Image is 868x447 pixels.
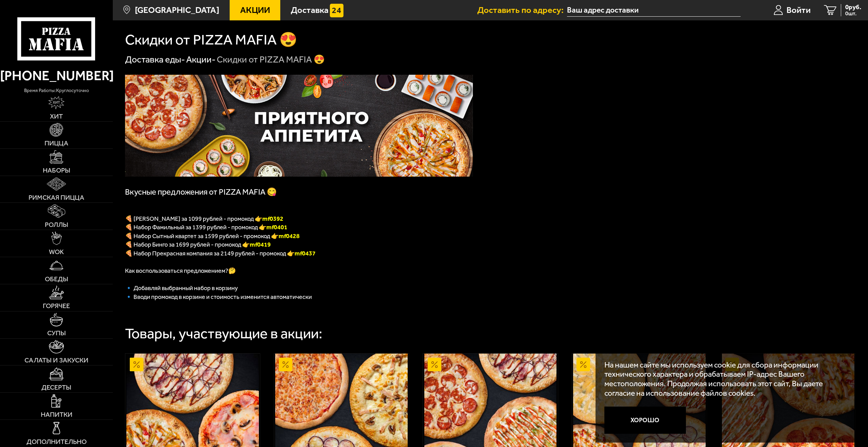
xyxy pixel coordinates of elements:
span: WOK [49,249,64,255]
img: Акционный [428,358,441,371]
span: Супы [47,330,66,337]
span: Салаты и закуски [24,357,88,364]
span: 0 руб. [845,4,861,11]
button: Хорошо [604,407,686,434]
b: mf0419 [250,241,271,248]
b: mf0401 [266,224,287,231]
span: Вкусные предложения от PIZZA MAFIA 😋 [125,187,277,197]
span: Обеды [45,276,68,283]
span: 🔹 Вводи промокод в корзине и стоимость изменится автоматически [125,293,312,301]
span: Наборы [43,167,70,174]
p: На нашем сайте мы используем cookie для сбора информации технического характера и обрабатываем IP... [604,360,843,398]
span: Напитки [41,411,72,418]
span: Доставка [291,6,329,15]
span: Десерты [41,384,71,391]
span: Римская пицца [29,194,84,201]
img: 15daf4d41897b9f0e9f617042186c801.svg [330,4,343,17]
span: Дополнительно [26,439,87,445]
a: Акции- [186,54,216,65]
span: 🔹 Добавляй выбранный набор в корзину [125,284,238,292]
input: Ваш адрес доставки [567,4,741,17]
span: mf0437 [295,250,316,257]
span: Доставить по адресу: [477,6,567,15]
span: Горячее [43,303,70,309]
img: Акционный [279,358,293,371]
span: Войти [786,6,811,15]
span: Хит [50,113,63,120]
a: Доставка еды- [125,54,185,65]
span: 🍕 Набор Фамильный за 1399 рублей - промокод 👉 [125,224,287,231]
font: mf0392 [262,215,283,222]
span: Как воспользоваться предложением?🤔 [125,267,236,274]
div: Товары, участвующие в акции: [125,326,322,341]
div: Скидки от PIZZA MAFIA 😍 [217,54,325,66]
b: mf0428 [279,232,300,240]
span: Пицца [45,140,68,147]
span: 🍕 Набор Сытный квартет за 1599 рублей - промокод 👉 [125,232,300,240]
img: 1024x1024 [125,75,473,177]
span: [GEOGRAPHIC_DATA] [135,6,219,15]
img: Акционный [577,358,590,371]
span: Акции [240,6,270,15]
span: 🍕 [PERSON_NAME] за 1099 рублей - промокод 👉 [125,215,283,222]
span: 0 шт. [845,11,861,16]
span: 🍕 Набор Бинго за 1699 рублей - промокод 👉 [125,241,271,248]
img: Акционный [130,358,143,371]
span: Роллы [45,221,68,228]
span: 🍕 Набор Прекрасная компания за 2149 рублей - промокод 👉 [125,250,295,257]
h1: Скидки от PIZZA MAFIA 😍 [125,33,297,47]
